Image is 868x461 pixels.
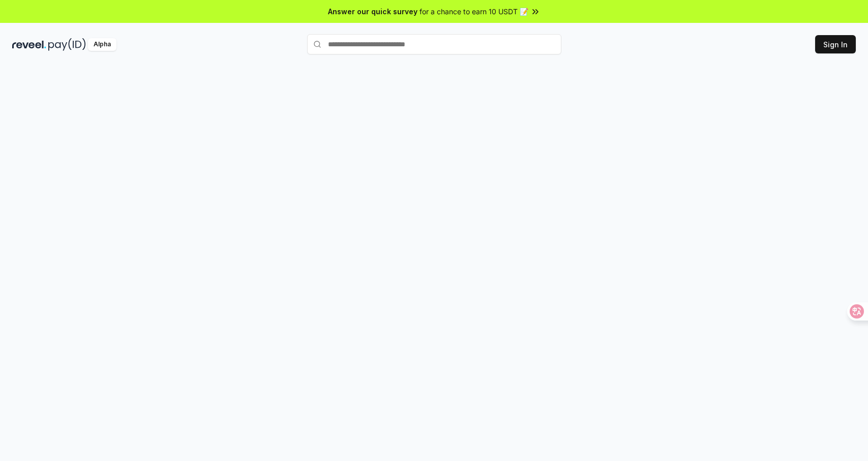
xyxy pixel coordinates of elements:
[12,38,46,51] img: reveel_dark
[328,6,417,17] span: Answer our quick survey
[815,35,856,53] button: Sign In
[420,6,528,17] span: for a chance to earn 10 USDT 📝
[48,38,86,51] img: pay_id
[88,38,116,51] div: Alpha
